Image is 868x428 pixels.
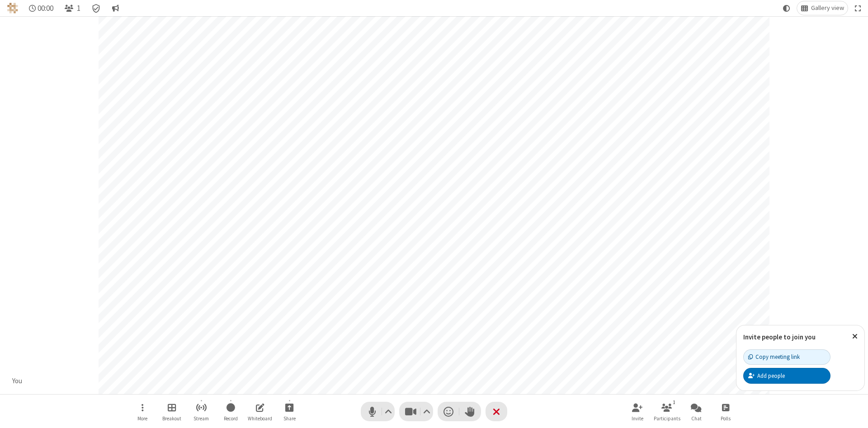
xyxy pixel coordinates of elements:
span: 1 [77,4,80,13]
button: Add people [743,368,830,383]
span: Chat [691,416,702,421]
button: Open shared whiteboard [246,399,274,424]
button: End or leave meeting [486,402,507,421]
button: Open poll [712,399,739,424]
div: You [9,376,26,386]
button: Start sharing [276,399,303,424]
button: Open participant list [61,1,84,15]
button: Send a reaction [438,402,459,421]
span: Stream [193,416,209,421]
button: Open menu [129,399,156,424]
span: More [137,416,147,421]
span: Whiteboard [248,416,272,421]
span: Breakout [162,416,181,421]
button: Manage Breakout Rooms [158,399,185,424]
button: Mute (Alt+A) [361,402,395,421]
button: Invite participants (Alt+I) [624,399,651,424]
button: Copy meeting link [743,349,830,365]
button: Open participant list [653,399,680,424]
span: 00:00 [38,4,53,13]
button: Start streaming [188,399,215,424]
span: Gallery view [811,5,844,12]
button: Stop video (Alt+V) [399,402,433,421]
span: Invite [632,416,643,421]
button: Start recording [217,399,244,424]
div: Copy meeting link [748,353,800,361]
div: Meeting details Encryption enabled [88,1,105,15]
button: Change layout [797,1,848,15]
button: Fullscreen [851,1,865,15]
button: Raise hand [459,402,481,421]
div: 1 [670,398,678,406]
button: Conversation [108,1,123,15]
button: Open chat [683,399,710,424]
label: Invite people to join you [743,333,816,341]
span: Polls [721,416,731,421]
button: Close popover [845,325,864,348]
div: Timer [25,1,57,15]
span: Share [283,416,296,421]
button: Using system theme [779,1,794,15]
span: Participants [654,416,680,421]
button: Audio settings [382,402,395,421]
button: Video setting [421,402,433,421]
img: QA Selenium DO NOT DELETE OR CHANGE [7,3,18,14]
span: Record [224,416,238,421]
